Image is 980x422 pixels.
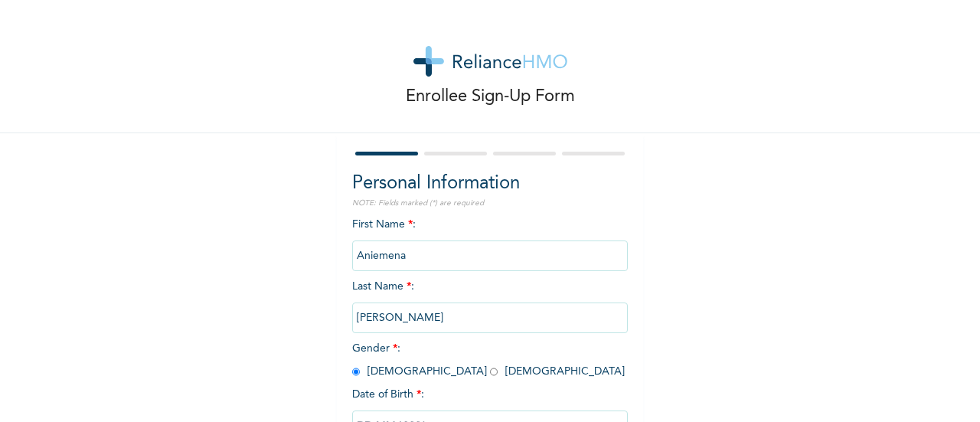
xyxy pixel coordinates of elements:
h2: Personal Information [352,170,628,198]
input: Enter your first name [352,240,628,271]
span: Gender : [DEMOGRAPHIC_DATA] [DEMOGRAPHIC_DATA] [352,343,625,377]
input: Enter your last name [352,303,628,333]
span: Last Name : [352,281,628,323]
span: First Name : [352,219,628,261]
p: NOTE: Fields marked (*) are required [352,198,628,209]
p: Enrollee Sign-Up Form [406,84,575,110]
img: logo [413,46,567,77]
span: Date of Birth : [352,387,424,403]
